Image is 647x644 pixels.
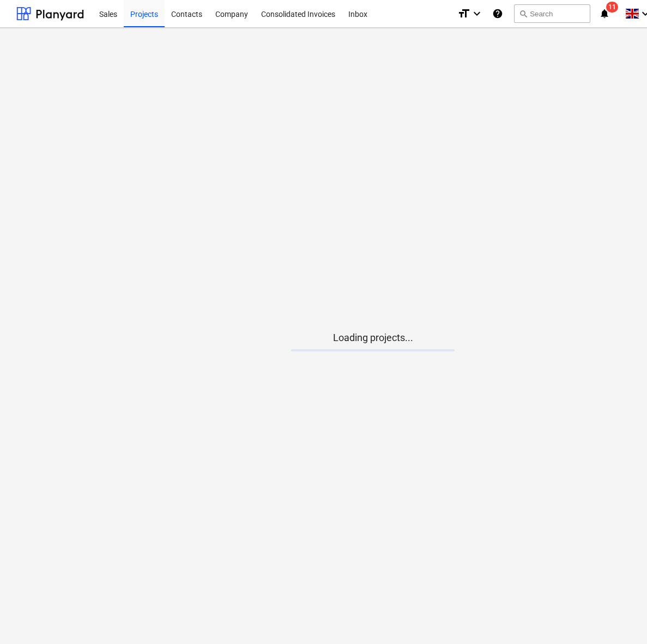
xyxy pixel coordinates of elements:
[514,4,590,23] button: Search
[606,2,618,13] span: 11
[470,7,483,20] i: keyboard_arrow_down
[492,7,503,20] i: Knowledge base
[599,7,610,20] i: notifications
[457,7,470,20] i: format_size
[291,331,455,344] p: Loading projects...
[519,9,528,18] span: search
